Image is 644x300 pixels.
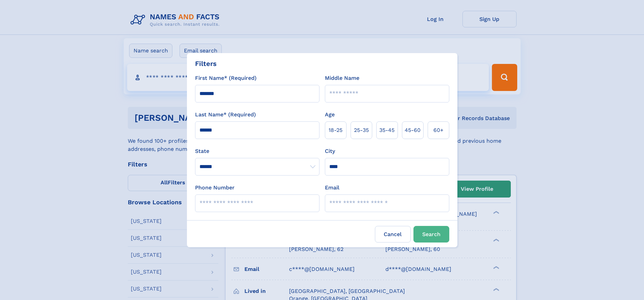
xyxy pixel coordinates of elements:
span: 18‑25 [329,126,342,134]
label: City [325,147,335,155]
label: Middle Name [325,74,359,82]
button: Search [413,226,449,243]
span: 25‑35 [354,126,369,134]
label: Email [325,184,339,192]
span: 60+ [433,126,444,134]
label: Cancel [375,226,411,243]
label: Phone Number [195,184,235,192]
div: Filters [195,59,217,69]
label: First Name* (Required) [195,74,257,82]
label: Last Name* (Required) [195,111,256,119]
span: 35‑45 [379,126,395,134]
label: Age [325,111,335,119]
span: 45‑60 [405,126,421,134]
label: State [195,147,319,155]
